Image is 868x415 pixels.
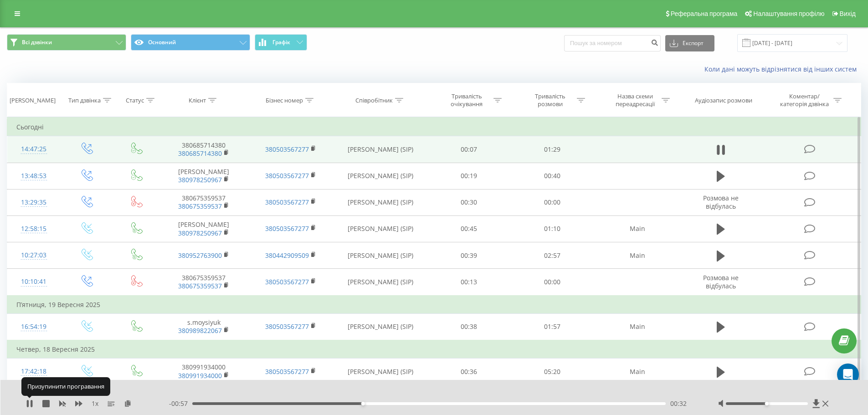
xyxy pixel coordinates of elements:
div: Бізнес номер [266,97,303,104]
a: 380503567277 [265,277,309,286]
td: [PERSON_NAME] [160,215,247,242]
div: 12:58:15 [16,220,51,238]
td: 00:00 [511,269,594,296]
td: Четвер, 18 Вересня 2025 [7,340,861,359]
a: 380991934000 [178,371,222,380]
td: [PERSON_NAME] (SIP) [334,313,427,340]
a: 380685714380 [178,149,222,158]
td: 380685714380 [160,136,247,163]
div: 13:29:35 [16,194,51,211]
td: Main [594,242,680,269]
span: 00:32 [670,399,687,408]
div: Accessibility label [361,402,365,405]
a: 380442909509 [265,251,309,260]
td: 05:20 [511,359,594,385]
td: 02:57 [511,242,594,269]
button: Основний [131,34,250,51]
div: Статус [126,97,144,104]
div: Accessibility label [765,402,769,405]
a: Коли дані можуть відрізнятися вiд інших систем [704,65,861,73]
a: 380503567277 [265,145,309,154]
td: 380675359537 [160,189,247,215]
td: s.moysiyuk [160,313,247,340]
td: 00:39 [427,242,511,269]
div: Назва схеми переадресації [611,92,659,108]
a: 380978250967 [178,175,222,184]
td: Сьогодні [7,118,861,136]
td: 00:19 [427,163,511,189]
td: 380991934000 [160,359,247,385]
td: 00:00 [511,189,594,215]
div: 10:10:41 [16,273,51,291]
td: Main [594,313,680,340]
td: [PERSON_NAME] (SIP) [334,269,427,296]
td: 01:29 [511,136,594,163]
td: [PERSON_NAME] (SIP) [334,215,427,242]
div: 16:54:19 [16,318,51,336]
div: 14:47:25 [16,140,51,158]
div: Коментар/категорія дзвінка [778,92,831,108]
button: Графік [255,34,307,51]
div: Тривалість очікування [442,92,491,108]
td: [PERSON_NAME] (SIP) [334,136,427,163]
div: Open Intercom Messenger [837,364,859,385]
td: 00:38 [427,313,511,340]
a: 380503567277 [265,198,309,206]
div: 17:42:18 [16,363,51,380]
a: 380503567277 [265,322,309,331]
td: Main [594,215,680,242]
td: П’ятниця, 19 Вересня 2025 [7,296,861,314]
a: 380503567277 [265,224,309,233]
td: Main [594,359,680,385]
div: Аудіозапис розмови [695,97,752,104]
span: Всі дзвінки [22,39,52,46]
td: 00:30 [427,189,511,215]
div: Співробітник [355,97,393,104]
div: Тип дзвінка [68,97,101,104]
td: 00:45 [427,215,511,242]
div: 10:27:03 [16,246,51,264]
span: - 00:57 [169,399,192,408]
td: 00:40 [511,163,594,189]
a: 380675359537 [178,202,222,210]
div: 13:48:53 [16,167,51,185]
span: Налаштування профілю [753,10,824,17]
button: Експорт [665,35,714,51]
a: 380503567277 [265,367,309,376]
div: Тривалість розмови [526,92,575,108]
span: Розмова не відбулась [703,194,739,210]
span: Вихід [840,10,856,17]
a: 380503567277 [265,171,309,180]
td: 380675359537 [160,269,247,296]
input: Пошук за номером [564,35,661,51]
span: Розмова не відбулась [703,273,739,290]
td: 00:36 [427,359,511,385]
td: [PERSON_NAME] (SIP) [334,359,427,385]
span: Графік [272,39,290,46]
span: 1 x [92,399,98,408]
a: 380989822067 [178,326,222,335]
td: 00:13 [427,269,511,296]
td: [PERSON_NAME] (SIP) [334,189,427,215]
td: 01:10 [511,215,594,242]
div: Призупинити програвання [21,377,110,395]
button: Всі дзвінки [7,34,126,51]
a: 380675359537 [178,282,222,290]
a: 380978250967 [178,229,222,237]
div: Клієнт [189,97,206,104]
td: 01:57 [511,313,594,340]
td: 00:07 [427,136,511,163]
a: 380952763900 [178,251,222,260]
td: [PERSON_NAME] (SIP) [334,163,427,189]
td: [PERSON_NAME] (SIP) [334,242,427,269]
span: Реферальна програма [671,10,738,17]
div: [PERSON_NAME] [10,97,56,104]
td: [PERSON_NAME] [160,163,247,189]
